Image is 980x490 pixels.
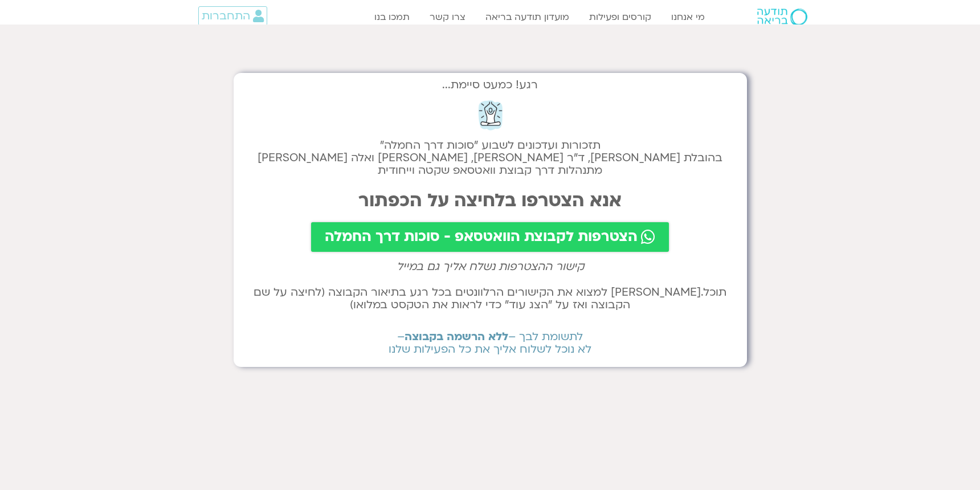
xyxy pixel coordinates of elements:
a: תמכו בנו [369,6,415,28]
a: קורסים ופעילות [583,6,657,28]
a: מועדון תודעה בריאה [480,6,575,28]
a: מי אנחנו [665,6,710,28]
b: ללא הרשמה בקבוצה [405,329,508,344]
span: הצטרפות לקבוצת הוואטסאפ - סוכות דרך החמלה [325,229,638,245]
a: הצטרפות לקבוצת הוואטסאפ - סוכות דרך החמלה [311,222,669,252]
h2: תוכל.[PERSON_NAME] למצוא את הקישורים הרלוונטים בכל רגע בתיאור הקבוצה (לחיצה על שם הקבוצה ואז על ״... [245,286,736,311]
span: התחברות [202,10,250,22]
h2: אנא הצטרפו בלחיצה על הכפתור [245,190,736,211]
img: תודעה בריאה [757,9,807,26]
h2: לתשומת לבך – – לא נוכל לשלוח אליך את כל הפעילות שלנו [245,330,736,356]
h2: תזכורות ועדכונים לשבוע "סוכות דרך החמלה" בהובלת [PERSON_NAME], ד״ר [PERSON_NAME], [PERSON_NAME] ו... [245,139,736,177]
h2: רגע! כמעט סיימת... [245,84,736,85]
h2: קישור ההצטרפות נשלח אליך גם במייל [245,260,736,273]
a: התחברות [198,6,267,26]
a: צרו קשר [424,6,471,28]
